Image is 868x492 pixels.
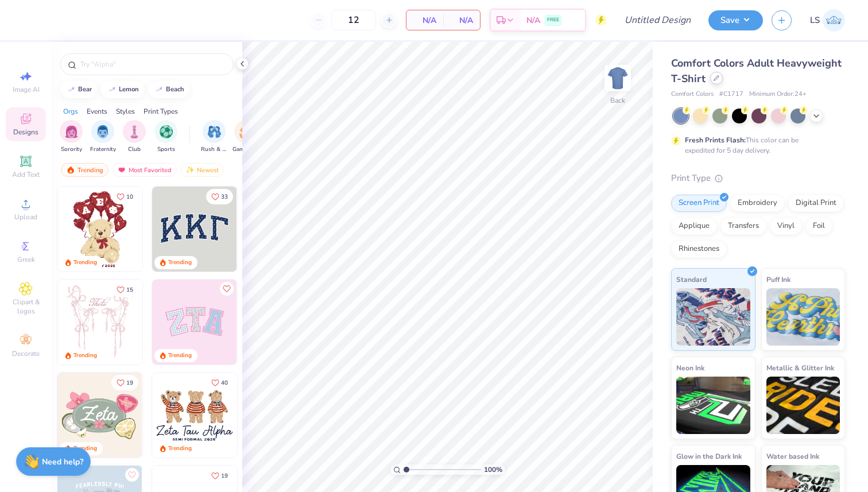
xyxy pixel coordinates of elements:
[13,127,38,137] span: Designs
[185,166,195,174] img: Newest.gif
[63,106,78,117] div: Orgs
[126,194,133,200] span: 10
[766,450,819,462] span: Water based Ink
[720,218,766,235] div: Transfers
[526,14,540,26] span: N/A
[126,287,133,293] span: 15
[125,468,139,482] button: Like
[142,373,227,458] img: d6d5c6c6-9b9a-4053-be8a-bdf4bacb006d
[107,86,117,93] img: trend_line.gif
[239,125,253,138] img: Game Day Image
[111,189,138,204] button: Like
[42,456,83,467] strong: Need help?
[766,377,840,434] img: Metallic & Glitter Ink
[221,473,228,479] span: 19
[12,349,40,358] span: Decorate
[208,125,221,138] img: Rush & Bid Image
[101,81,144,98] button: lemon
[87,106,107,117] div: Events
[117,166,126,174] img: most_fav.gif
[166,86,184,92] div: beach
[73,351,97,360] div: Trending
[111,375,138,390] button: Like
[111,282,138,297] button: Like
[708,10,763,30] button: Save
[168,444,192,453] div: Trending
[547,16,559,24] span: FREE
[823,9,845,32] img: Lizzy Simon
[65,125,78,138] img: Sorority Image
[766,273,790,285] span: Puff Ink
[13,85,40,94] span: Image AI
[57,187,142,272] img: 587403a7-0594-4a7f-b2bd-0ca67a3ff8dd
[142,187,227,272] img: e74243e0-e378-47aa-a400-bc6bcb25063a
[119,86,139,92] div: lemon
[128,125,141,138] img: Club Image
[237,187,321,272] img: edfb13fc-0e43-44eb-bea2-bf7fc0dd67f9
[154,120,177,154] button: filter button
[232,145,259,154] span: Game Day
[128,145,141,154] span: Club
[168,351,192,360] div: Trending
[206,189,233,204] button: Like
[61,163,108,177] div: Trending
[810,9,845,32] a: LS
[788,195,844,212] div: Digital Print
[90,120,116,154] button: filter button
[685,135,746,145] strong: Fresh Prints Flash:
[206,468,233,483] button: Like
[671,90,714,99] span: Comfort Colors
[730,195,785,212] div: Embroidery
[413,14,436,26] span: N/A
[152,373,237,458] img: a3be6b59-b000-4a72-aad0-0c575b892a6b
[671,218,717,235] div: Applique
[201,120,227,154] button: filter button
[66,166,75,174] img: trending.gif
[154,86,164,93] img: trend_line.gif
[60,120,83,154] button: filter button
[770,218,802,235] div: Vinyl
[331,10,376,30] input: – –
[719,90,743,99] span: # C1717
[168,258,192,267] div: Trending
[90,120,116,154] div: filter for Fraternity
[17,255,35,264] span: Greek
[450,14,473,26] span: N/A
[685,135,826,156] div: This color can be expedited for 5 day delivery.
[206,375,233,390] button: Like
[237,373,321,458] img: d12c9beb-9502-45c7-ae94-40b97fdd6040
[57,373,142,458] img: 010ceb09-c6fc-40d9-b71e-e3f087f73ee6
[157,145,175,154] span: Sports
[60,81,97,98] button: bear
[116,106,135,117] div: Styles
[61,145,82,154] span: Sorority
[14,212,37,222] span: Upload
[676,362,704,374] span: Neon Ink
[78,86,92,92] div: bear
[805,218,832,235] div: Foil
[73,258,97,267] div: Trending
[112,163,177,177] div: Most Favorited
[96,125,109,138] img: Fraternity Image
[73,444,97,453] div: Trending
[221,380,228,386] span: 40
[749,90,807,99] span: Minimum Order: 24 +
[180,163,224,177] div: Newest
[220,282,234,296] button: Like
[221,194,228,200] span: 33
[90,145,116,154] span: Fraternity
[676,273,707,285] span: Standard
[60,120,83,154] div: filter for Sorority
[484,464,502,475] span: 100 %
[676,450,742,462] span: Glow in the Dark Ink
[154,120,177,154] div: filter for Sports
[671,172,845,185] div: Print Type
[610,95,625,106] div: Back
[237,280,321,365] img: 5ee11766-d822-42f5-ad4e-763472bf8dcf
[142,280,227,365] img: d12a98c7-f0f7-4345-bf3a-b9f1b718b86e
[766,288,840,346] img: Puff Ink
[160,125,173,138] img: Sports Image
[79,59,226,70] input: Try "Alpha"
[201,145,227,154] span: Rush & Bid
[152,187,237,272] img: 3b9aba4f-e317-4aa7-a679-c95a879539bd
